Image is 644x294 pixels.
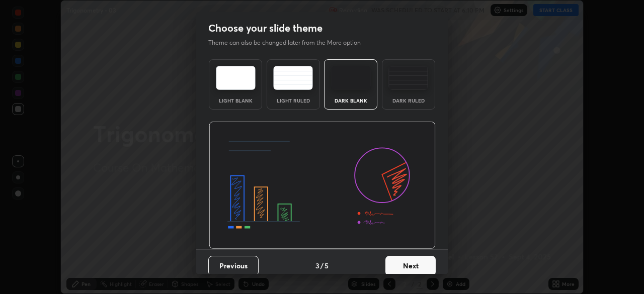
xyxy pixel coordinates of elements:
h4: 3 [315,260,319,271]
button: Previous [208,256,259,276]
h2: Choose your slide theme [208,22,323,35]
img: darkThemeBanner.d06ce4a2.svg [209,122,436,249]
img: darkRuledTheme.de295e13.svg [388,66,428,90]
img: lightTheme.e5ed3b09.svg [216,66,256,90]
img: darkTheme.f0cc69e5.svg [331,66,371,90]
button: Next [385,256,436,276]
div: Dark Ruled [388,98,429,103]
img: lightRuledTheme.5fabf969.svg [273,66,313,90]
p: Theme can also be changed later from the More option [208,38,371,47]
h4: 5 [325,260,329,271]
div: Dark Blank [331,98,371,103]
div: Light Ruled [273,98,313,103]
h4: / [320,260,324,271]
div: Light Blank [215,98,256,103]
